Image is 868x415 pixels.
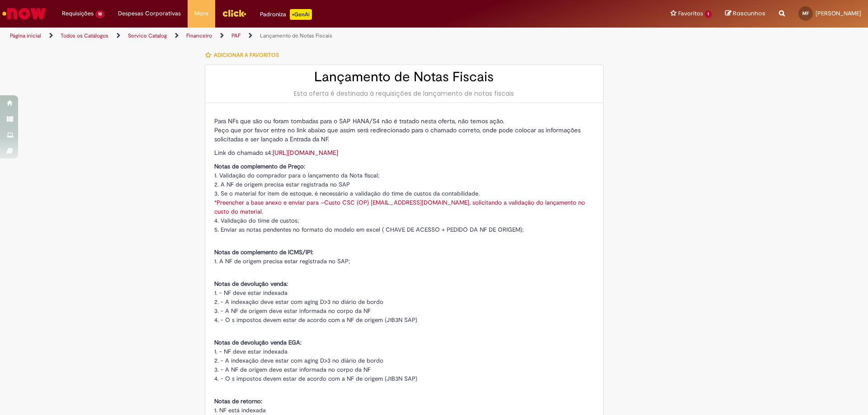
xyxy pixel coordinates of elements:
span: Favoritos [678,9,703,18]
a: Financeiro [186,32,212,39]
span: Rascunhos [733,9,765,18]
ul: Trilhas de página [7,28,572,44]
span: Notas de devolução venda: [214,280,288,288]
span: Notas de complemento de Preço: [214,163,305,170]
span: 2. - A indexação deve estar com aging D>3 no diário de bordo [214,357,383,364]
img: ServiceNow [1,5,47,23]
a: Página inicial [10,32,41,39]
span: 2. - A indexação deve estar com aging D>3 no diário de bordo [214,298,383,306]
span: MF [802,10,809,16]
span: More [194,9,208,18]
span: 18 [95,10,104,18]
button: Adicionar a Favoritos [205,46,284,65]
span: Notas de devolução venda EGA: [214,339,302,346]
span: 3. Se o material for item de estoque, é necessário a validação do time de custos da contabilidade. [214,190,480,197]
img: click_logo_yellow_360x200.png [222,6,246,20]
p: Link do chamado s4: [214,148,594,157]
span: 4. - O s impostos devem estar de acordo com a NF de origem (J1B3N SAP) [214,375,417,382]
span: 1. - NF deve estar indexada [214,289,288,297]
span: 3. - A NF de origem deve estar informada no corpo da NF [214,366,371,373]
span: 5. Enviar as notas pendentes no formato do modelo em excel ( CHAVE DE ACESSO + PEDIDO DA NF DE OR... [214,226,524,233]
span: Notas de complemento de ICMS/IPI: [214,248,313,256]
span: 1. - NF deve estar indexada [214,348,288,355]
span: 1. A NF de origem precisa estar registrada no SAP; [214,257,350,265]
a: Todos os Catálogos [61,32,108,39]
a: [URL][DOMAIN_NAME] [273,149,338,157]
p: +GenAi [290,9,312,20]
h2: Lançamento de Notas Fiscais [214,70,594,84]
a: Lançamento de Notas Fiscais [260,32,332,39]
span: Despesas Corporativas [118,9,181,18]
span: 3. - A NF de origem deve estar informada no corpo da NF [214,307,371,315]
span: 2. A NF de origem precisa estar registrada no SAP [214,181,350,188]
span: 1 [705,10,712,18]
p: Para NFs que são ou foram tombadas para o SAP HANA/S4 não é tratado nesta oferta, não temos ação.... [214,117,594,144]
a: *Preencher a base anexo e enviar para ~Custo CSC (OP) [EMAIL_ADDRESS][DOMAIN_NAME], solicitando a... [214,199,585,215]
span: Requisições [62,9,94,18]
a: PAF [231,32,241,39]
span: Adicionar a Favoritos [214,51,279,59]
span: 4. Validação do time de custos; [214,217,299,224]
span: 1. NF está indexada [214,406,266,414]
span: 1. Validação do comprador para o lançamento da Nota fiscal; [214,172,379,179]
div: Esta oferta é destinada à requisições de lançamento de notas fiscais [214,89,594,98]
span: [PERSON_NAME] [816,9,861,17]
div: Padroniza [260,9,312,20]
span: Notas de retorno: [214,397,262,405]
a: Service Catalog [128,32,167,39]
a: Rascunhos [725,9,765,18]
span: 4. - O s impostos devem estar de acordo com a NF de origem (J1B3N SAP) [214,316,417,324]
